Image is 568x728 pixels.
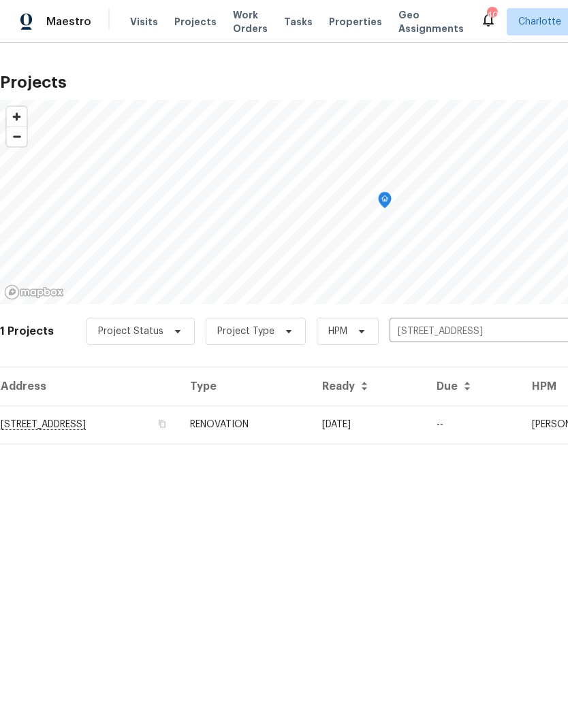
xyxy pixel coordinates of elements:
[156,418,168,430] button: Copy Address
[98,325,163,338] span: Project Status
[311,367,426,406] th: Ready
[7,127,27,146] button: Zoom out
[179,406,311,444] td: RENOVATION
[329,15,382,29] span: Properties
[217,325,274,338] span: Project Type
[174,15,217,29] span: Projects
[179,367,311,406] th: Type
[426,367,521,406] th: Due
[487,8,496,22] div: 40
[233,8,268,35] span: Work Orders
[46,15,91,29] span: Maestro
[130,15,158,29] span: Visits
[518,15,561,29] span: Charlotte
[311,406,426,444] td: Acq COE 2025-09-16T00:00:00.000Z
[398,8,464,35] span: Geo Assignments
[328,325,347,338] span: HPM
[378,192,392,213] div: Map marker
[426,406,521,444] td: --
[390,321,546,342] input: Search projects
[284,17,313,27] span: Tasks
[4,284,64,300] a: Mapbox homepage
[7,107,27,127] button: Zoom in
[7,127,27,146] span: Zoom out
